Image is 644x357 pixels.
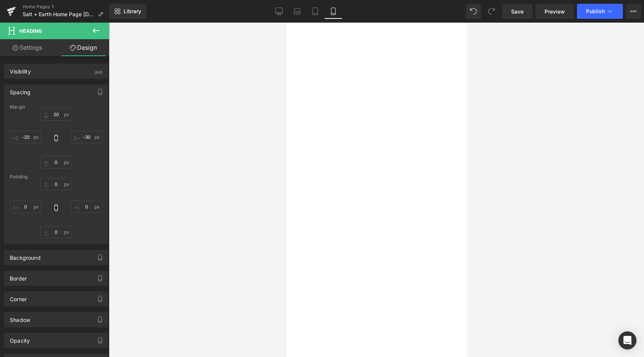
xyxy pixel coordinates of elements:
a: Preview [536,4,574,19]
a: Design [56,39,111,56]
input: 0 [10,201,41,213]
div: Margin [10,104,102,110]
input: 0 [40,156,72,169]
input: 0 [40,178,72,190]
span: Publish [586,8,605,14]
span: Save [511,8,523,15]
span: Library [124,8,141,15]
div: Corner [10,292,27,302]
span: Salt + Earth Home Page [DATE] [23,11,95,17]
div: Padding [10,174,102,179]
div: Shadow [10,313,30,323]
input: 0 [40,108,72,121]
input: 0 [10,131,41,143]
a: Mobile [324,4,342,19]
a: New Library [109,4,147,19]
button: Publish [577,4,623,19]
div: Spacing [10,85,31,95]
button: Redo [484,4,499,19]
div: Open Intercom Messenger [618,331,636,349]
input: 0 [71,201,102,213]
a: Home Pages [23,4,109,10]
input: 0 [40,226,72,238]
div: Background [10,250,41,261]
div: Border [10,271,27,282]
a: Tablet [306,4,324,19]
span: Preview [545,8,565,15]
div: Visibility [10,64,31,75]
a: Desktop [270,4,288,19]
button: Undo [466,4,481,19]
input: 0 [71,131,102,143]
div: (All) [94,64,102,77]
span: Heading [19,28,42,34]
div: Opacity [10,333,30,344]
a: Laptop [288,4,306,19]
button: More [626,4,641,19]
